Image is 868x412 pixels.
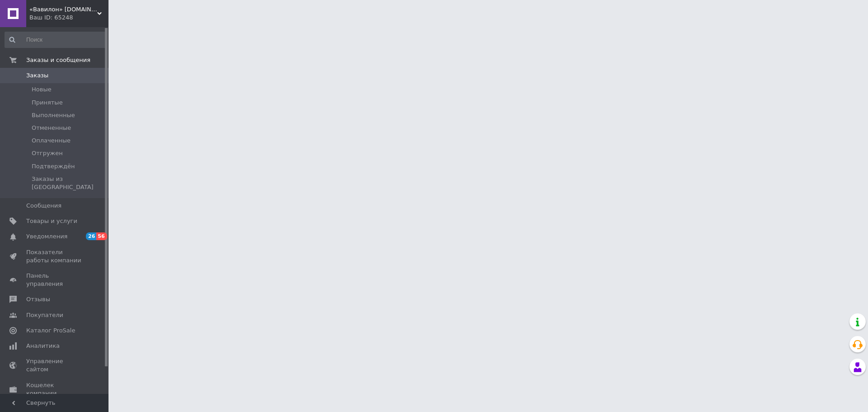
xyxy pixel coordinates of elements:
[26,342,60,350] span: Аналитика
[32,137,71,145] span: Оплаченные
[32,124,71,132] span: Отмененные
[26,272,84,288] span: Панель управления
[26,217,77,225] span: Товары и услуги
[32,175,106,191] span: Заказы из [GEOGRAPHIC_DATA]
[26,311,63,319] span: Покупатели
[32,85,52,94] span: Новые
[32,99,63,107] span: Принятые
[32,149,63,157] span: Отгружен
[26,248,84,265] span: Показатели работы компании
[29,14,108,22] div: Ваш ID: 65248
[26,56,90,64] span: Заказы и сообщения
[26,295,50,303] span: Отзывы
[26,327,75,335] span: Каталог ProSale
[26,232,67,241] span: Уведомления
[96,232,107,240] span: 56
[26,202,61,210] span: Сообщения
[26,71,48,80] span: Заказы
[26,357,84,374] span: Управление сайтом
[32,111,75,119] span: Выполненные
[86,232,96,240] span: 26
[29,5,97,14] span: «Вавилон» vavilon-shop.com.ua
[5,32,107,48] input: Поиск
[32,162,75,170] span: Подтверждён
[26,381,84,398] span: Кошелек компании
